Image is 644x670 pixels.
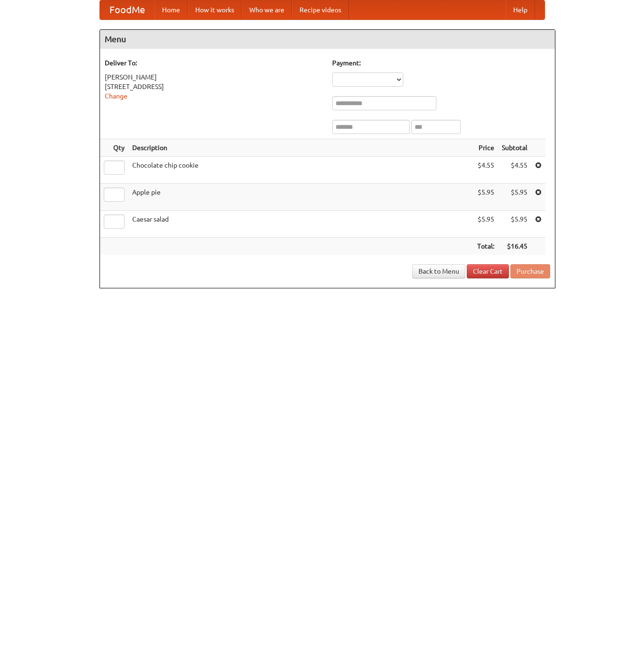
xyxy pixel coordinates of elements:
[128,157,473,184] td: Chocolate chip cookie
[498,238,531,255] th: $16.45
[510,264,550,278] button: Purchase
[242,0,292,19] a: Who we are
[105,72,323,82] div: [PERSON_NAME]
[498,157,531,184] td: $4.55
[332,58,550,68] h5: Payment:
[105,92,127,100] a: Change
[100,30,555,49] h4: Menu
[412,264,465,278] a: Back to Menu
[498,211,531,238] td: $5.95
[473,184,498,211] td: $5.95
[128,184,473,211] td: Apple pie
[128,211,473,238] td: Caesar salad
[100,0,154,19] a: FoodMe
[473,139,498,157] th: Price
[292,0,349,19] a: Recipe videos
[128,139,473,157] th: Description
[473,157,498,184] td: $4.55
[498,139,531,157] th: Subtotal
[506,0,535,19] a: Help
[154,0,188,19] a: Home
[498,184,531,211] td: $5.95
[473,238,498,255] th: Total:
[467,264,509,278] a: Clear Cart
[473,211,498,238] td: $5.95
[100,139,128,157] th: Qty
[188,0,242,19] a: How it works
[105,82,323,91] div: [STREET_ADDRESS]
[105,58,323,68] h5: Deliver To:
